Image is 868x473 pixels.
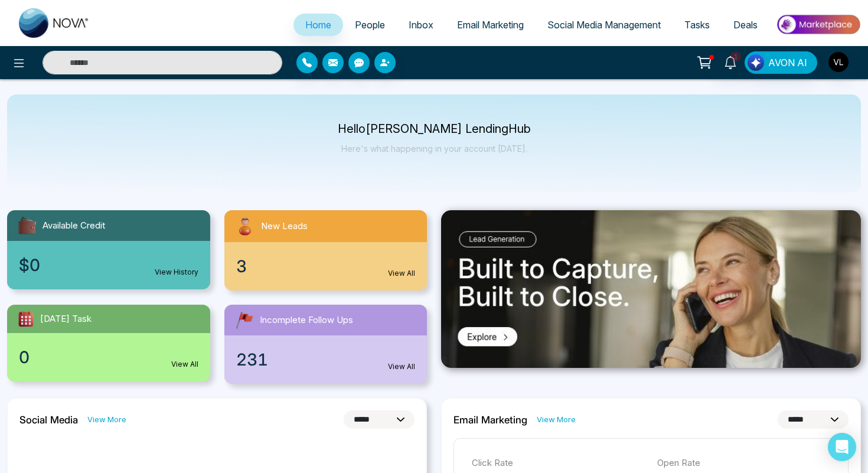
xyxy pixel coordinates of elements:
span: New Leads [261,220,308,233]
span: Tasks [684,19,710,31]
a: New Leads3View All [217,210,435,291]
h2: Social Media [19,414,78,426]
img: User Avatar [828,52,849,72]
p: Here's what happening in your account [DATE]. [338,143,531,154]
span: [DATE] Task [40,312,92,326]
span: People [355,19,385,31]
img: newLeads.svg [234,215,256,237]
span: Home [305,19,331,31]
p: Open Rate [657,456,831,470]
img: Lead Flow [748,54,764,71]
a: Home [293,14,343,36]
img: Market-place.gif [775,11,861,38]
span: 3 [236,254,247,279]
a: Tasks [673,14,722,36]
a: View All [171,359,198,370]
img: availableCredit.svg [17,215,38,236]
a: Deals [722,14,769,36]
span: AVON AI [768,56,807,70]
a: View More [537,414,576,425]
span: 231 [236,347,268,372]
span: Social Media Management [547,19,661,31]
img: Nova CRM Logo [19,8,90,38]
h2: Email Marketing [453,414,527,426]
img: followUps.svg [234,309,255,331]
a: Incomplete Follow Ups231View All [217,305,435,384]
p: Click Rate [472,456,645,470]
p: Hello [PERSON_NAME] LendingHub [338,124,531,134]
a: Email Marketing [445,14,536,36]
a: Social Media Management [536,14,673,36]
a: View All [388,268,415,279]
a: View History [155,267,198,278]
div: Open Intercom Messenger [828,433,856,461]
span: 0 [19,345,30,370]
img: todayTask.svg [17,309,35,328]
button: AVON AI [745,51,817,74]
img: . [441,210,861,368]
a: View More [87,414,126,425]
span: Email Marketing [457,19,524,31]
span: Incomplete Follow Ups [260,314,353,327]
span: 1 [730,51,741,62]
span: Inbox [409,19,433,31]
span: Available Credit [43,219,105,233]
span: $0 [19,253,40,278]
a: Inbox [397,14,445,36]
a: View All [388,361,415,372]
a: People [343,14,397,36]
a: 1 [716,51,745,72]
span: Deals [733,19,758,31]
